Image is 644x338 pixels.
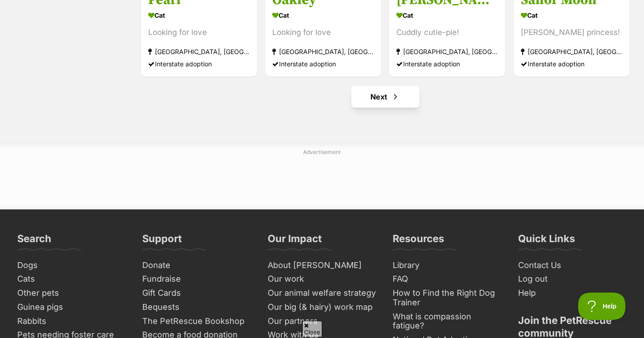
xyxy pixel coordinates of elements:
[272,45,374,58] div: [GEOGRAPHIC_DATA], [GEOGRAPHIC_DATA]
[396,45,498,58] div: [GEOGRAPHIC_DATA], [GEOGRAPHIC_DATA]
[142,232,182,250] h3: Support
[264,286,380,300] a: Our animal welfare strategy
[518,232,575,250] h3: Quick Links
[389,258,505,273] a: Library
[389,310,505,333] a: What is compassion fatigue?
[139,286,255,300] a: Gift Cards
[264,272,380,286] a: Our work
[514,272,630,286] a: Log out
[140,86,630,108] nav: Pagination
[272,58,374,70] div: Interstate adoption
[264,314,380,328] a: Our partners
[139,300,255,314] a: Bequests
[14,286,130,300] a: Other pets
[514,258,630,273] a: Contact Us
[578,293,626,320] iframe: Help Scout Beacon - Open
[521,9,623,22] div: Cat
[264,258,380,273] a: About [PERSON_NAME]
[148,26,250,39] div: Looking for love
[14,272,130,286] a: Cats
[389,272,505,286] a: FAQ
[148,9,250,22] div: Cat
[139,272,255,286] a: Fundraise
[521,45,623,58] div: [GEOGRAPHIC_DATA], [GEOGRAPHIC_DATA]
[272,9,374,22] div: Cat
[139,314,255,328] a: The PetRescue Bookshop
[148,45,250,58] div: [GEOGRAPHIC_DATA], [GEOGRAPHIC_DATA]
[396,58,498,70] div: Interstate adoption
[302,321,322,337] span: Close
[521,58,623,70] div: Interstate adoption
[14,300,130,314] a: Guinea pigs
[14,314,130,328] a: Rabbits
[139,258,255,273] a: Donate
[521,26,623,39] div: [PERSON_NAME] princess!
[396,26,498,39] div: Cuddly cutie-pie!
[17,232,51,250] h3: Search
[268,232,322,250] h3: Our Impact
[272,26,374,39] div: Looking for love
[514,286,630,300] a: Help
[393,232,444,250] h3: Resources
[14,258,130,273] a: Dogs
[264,300,380,314] a: Our big (& hairy) work map
[148,58,250,70] div: Interstate adoption
[389,286,505,309] a: How to Find the Right Dog Trainer
[351,86,419,108] a: Next page
[396,9,498,22] div: Cat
